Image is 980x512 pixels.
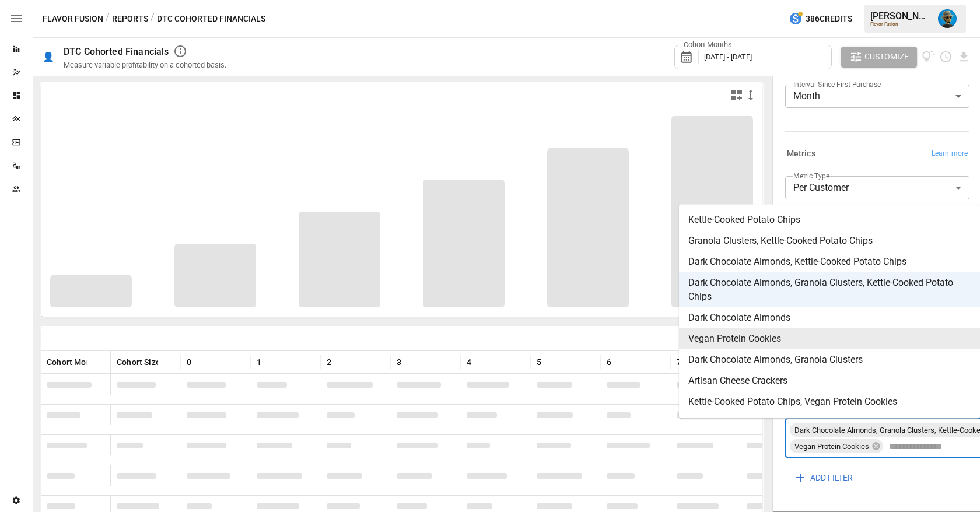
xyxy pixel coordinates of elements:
[870,22,931,27] div: Flavor Fusion
[332,354,349,370] button: Sort
[790,440,874,453] span: Vegan Protein Cookies
[679,307,980,328] li: Dark Chocolate Almonds
[704,52,752,61] span: [DATE] - [DATE]
[932,148,968,160] span: Learn more
[467,356,471,368] span: 4
[677,356,681,368] span: 7
[810,471,853,485] span: ADD FILTER
[784,8,857,30] button: 386Credits
[785,467,861,488] button: ADD FILTER
[938,9,957,28] img: Lance Quejada
[793,79,881,89] label: Interval Since First Purchase
[679,412,980,433] li: Granola Clusters
[106,12,110,26] div: /
[931,2,964,35] button: Lance Quejada
[64,61,226,69] div: Measure variable profitability on a cohorted basis.
[679,209,980,230] li: Kettle-Cooked Potato Chips
[47,356,99,368] span: Cohort Month
[43,12,103,26] button: Flavor Fusion
[159,354,175,370] button: Sort
[679,391,980,412] li: Kettle-Cooked Potato Chips, Vegan Protein Cookies
[192,354,209,370] button: Sort
[679,230,980,251] li: Granola Clusters, Kettle-Cooked Potato Chips
[922,47,935,68] button: View documentation
[64,46,169,57] div: DTC Cohorted Financials
[806,12,852,26] span: 386 Credits
[679,272,980,307] li: Dark Chocolate Almonds, Granola Clusters, Kettle-Cooked Potato Chips
[537,356,541,368] span: 5
[327,356,331,368] span: 2
[679,328,980,349] li: Vegan Protein Cookies
[785,176,970,199] div: Per Customer
[957,50,971,64] button: Download report
[150,12,155,26] div: /
[785,85,970,108] div: Month
[679,370,980,391] li: Artisan Cheese Crackers
[612,354,629,370] button: Sort
[43,51,54,62] div: 👤
[790,439,883,453] div: Vegan Protein Cookies
[793,171,829,181] label: Metric Type
[88,354,104,370] button: Sort
[262,354,279,370] button: Sort
[679,349,980,370] li: Dark Chocolate Almonds, Granola Clusters
[473,354,489,370] button: Sort
[841,47,917,68] button: Customize
[679,251,980,272] li: Dark Chocolate Almonds, Kettle-Cooked Potato Chips
[939,50,953,64] button: Schedule report
[402,354,419,370] button: Sort
[681,40,735,50] label: Cohort Months
[257,356,261,368] span: 1
[187,356,191,368] span: 0
[864,50,909,64] span: Customize
[117,356,160,368] span: Cohort Size
[870,10,931,22] div: [PERSON_NAME]
[542,354,559,370] button: Sort
[397,356,401,368] span: 3
[787,148,815,160] h6: Metrics
[607,356,611,368] span: 6
[112,12,148,26] button: Reports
